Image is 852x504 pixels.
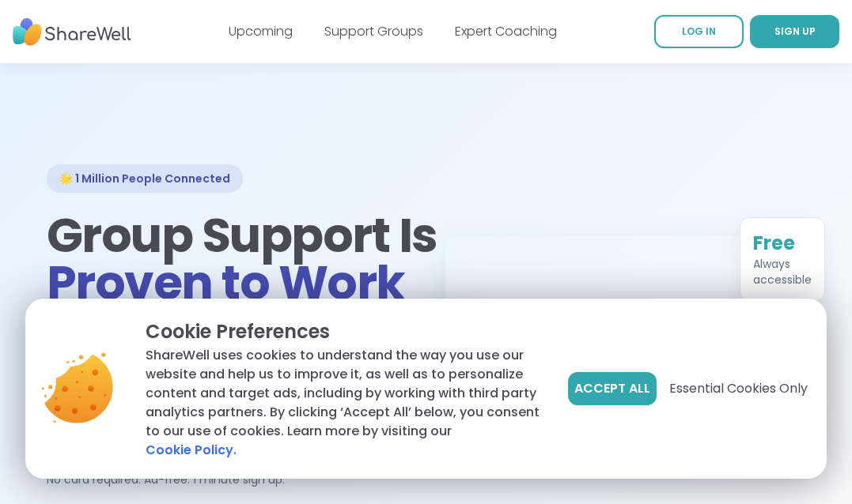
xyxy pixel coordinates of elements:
[753,230,812,255] div: Free
[229,22,293,40] a: Upcoming
[47,212,407,307] h1: Group Support Is
[774,24,816,38] span: SIGN UP
[324,22,423,40] a: Support Groups
[750,15,839,48] a: SIGN UP
[146,346,543,460] p: ShareWell uses cookies to understand the way you use our website and help us to improve it, as we...
[682,24,716,38] span: LOG IN
[574,379,650,398] span: Accept All
[47,250,405,316] span: Proven to Work
[669,379,808,398] span: Essential Cookies Only
[455,22,557,40] a: Expert Coaching
[568,372,657,405] button: Accept All
[13,10,131,54] img: ShareWell Nav Logo
[146,441,237,460] a: Cookie Policy.
[146,318,543,346] p: Cookie Preferences
[47,164,243,193] div: 🌟 1 Million People Connected
[654,15,744,48] a: LOG IN
[753,255,812,287] div: Always accessible
[47,472,407,487] p: No card required. Ad-free. 1 minute sign up.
